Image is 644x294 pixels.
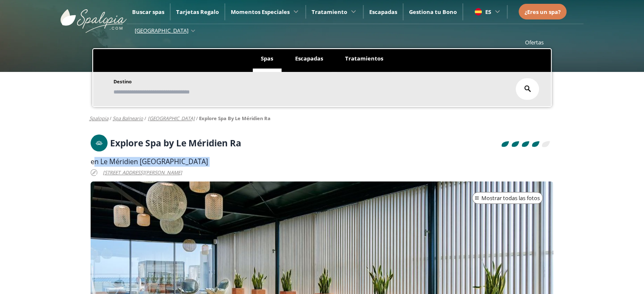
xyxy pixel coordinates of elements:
[113,78,132,85] span: Destino
[481,194,540,203] span: Mostrar todas las fotos
[525,7,561,16] a: ¿Eres un spa?
[89,115,108,121] a: Spalopia
[148,115,195,121] a: [GEOGRAPHIC_DATA]
[132,8,164,16] a: Buscar spas
[345,55,383,62] span: Tratamientos
[369,8,397,16] a: Escapadas
[61,1,127,33] img: ImgLogoSpalopia.BvClDcEz.svg
[103,168,182,178] span: [STREET_ADDRESS][PERSON_NAME]
[110,115,111,122] span: /
[110,138,241,148] h1: Explore Spa by Le Méridien Ra
[261,55,273,62] span: Spas
[199,115,271,121] a: Explore Spa by Le Méridien Ra
[525,8,561,16] span: ¿Eres un spa?
[135,27,188,34] span: [GEOGRAPHIC_DATA]
[196,115,198,122] span: /
[295,55,323,62] span: Escapadas
[91,157,208,166] span: en Le Méridien [GEOGRAPHIC_DATA]
[176,8,219,16] a: Tarjetas Regalo
[144,115,146,122] span: /
[409,8,457,16] a: Gestiona tu Bono
[113,115,143,121] a: spa balneario
[525,38,544,46] a: Ofertas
